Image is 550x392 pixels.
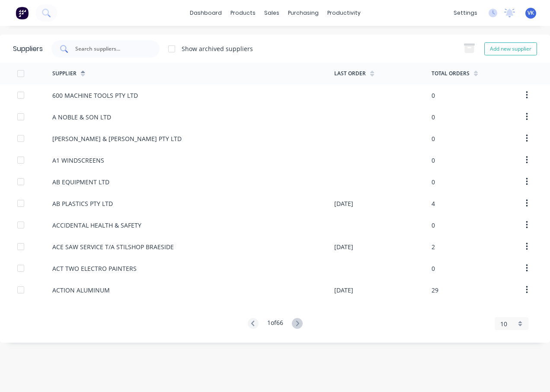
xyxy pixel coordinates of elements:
[432,286,438,295] div: 29
[52,242,174,251] div: ACE SAW SERVICE T/A STILSHOP BRAESIDE
[334,70,366,77] div: Last Order
[52,70,77,77] div: Supplier
[528,9,534,17] span: VK
[52,286,110,295] div: ACTION ALUMINUM
[52,177,109,186] div: AB EQUIPMENT LTD
[432,70,470,77] div: Total Orders
[334,286,353,295] div: [DATE]
[52,112,111,122] div: A NOBLE & SON LTD
[449,6,482,19] div: settings
[185,6,226,19] a: dashboard
[260,6,284,19] div: sales
[432,91,435,100] div: 0
[267,318,283,330] div: 1 of 66
[432,242,435,251] div: 2
[323,6,365,19] div: productivity
[182,44,253,53] div: Show archived suppliers
[432,264,435,273] div: 0
[74,45,146,53] input: Search suppliers...
[52,264,137,273] div: ACT TWO ELECTRO PAINTERS
[16,6,29,19] img: Factory
[52,221,141,230] div: ACCIDENTAL HEALTH & SAFETY
[334,199,353,208] div: [DATE]
[432,156,435,165] div: 0
[432,177,435,186] div: 0
[52,199,113,208] div: AB PLASTICS PTY LTD
[226,6,260,19] div: products
[432,221,435,230] div: 0
[13,44,43,54] div: Suppliers
[52,91,138,100] div: 600 MACHINE TOOLS PTY LTD
[52,134,182,143] div: [PERSON_NAME] & [PERSON_NAME] PTY LTD
[432,199,435,208] div: 4
[500,319,507,328] span: 10
[432,134,435,143] div: 0
[52,156,104,165] div: A1 WINDSCREENS
[432,112,435,122] div: 0
[484,42,537,55] button: Add new supplier
[284,6,323,19] div: purchasing
[334,242,353,251] div: [DATE]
